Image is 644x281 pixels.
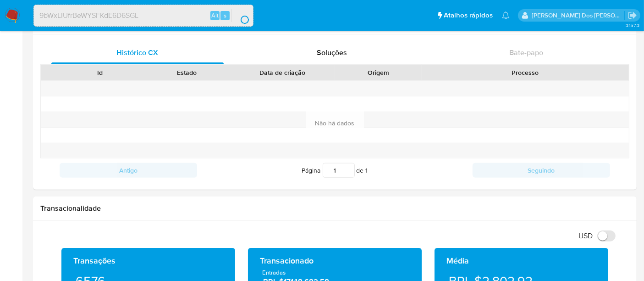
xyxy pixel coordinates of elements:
span: 3.157.3 [626,22,639,29]
button: Seguindo [473,163,610,178]
p: renato.lopes@mercadopago.com.br [532,11,625,20]
div: Data de criação [237,68,329,77]
button: search-icon [231,9,250,22]
h1: Transacionalidade [40,204,629,213]
input: Pesquise usuários ou casos... [34,10,253,22]
span: Página de [302,163,368,178]
a: Notificações [502,11,510,19]
div: Id [63,68,137,77]
button: Antigo [60,163,197,178]
span: Histórico CX [117,47,159,58]
span: Bate-papo [509,47,543,58]
a: Sair [627,11,637,20]
span: Alt [211,11,219,20]
span: Soluções [317,47,347,58]
span: Atalhos rápidos [444,11,493,20]
div: Origem [341,68,415,77]
div: Estado [150,68,224,77]
span: s [224,11,226,20]
div: Processo [428,68,622,77]
span: 1 [366,166,368,175]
